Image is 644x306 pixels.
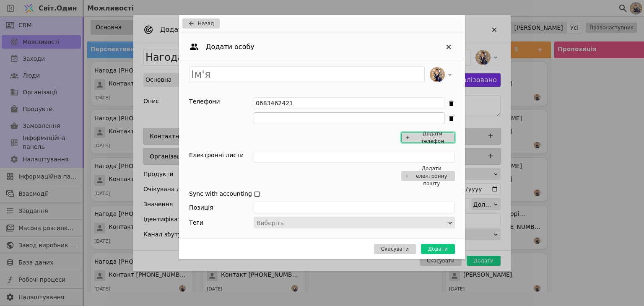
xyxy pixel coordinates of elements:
font: Електронні листи [189,152,244,158]
div: Додати можливість [179,15,465,259]
font: Додати телефон [421,131,444,144]
img: МЧ [430,67,445,82]
font: Назад [198,21,214,26]
font: Додати особу [206,43,254,51]
font: Телефони [189,98,220,105]
font: Додати [428,246,448,252]
font: Додати електронну пошту [416,166,447,187]
font: Теги [189,219,203,226]
div: Sync with accounting [189,189,252,198]
font: Скасувати [381,246,409,252]
font: Позиція [189,204,213,211]
input: Ім'я [189,66,425,83]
